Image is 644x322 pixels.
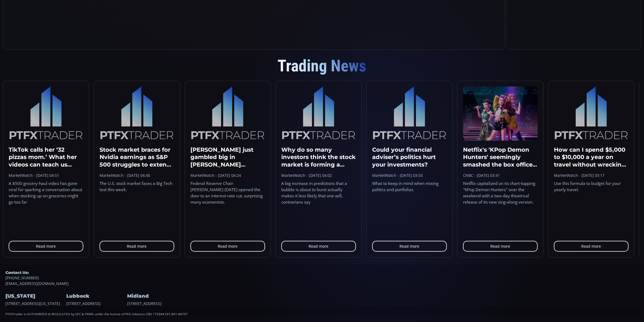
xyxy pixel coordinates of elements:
img: logo.c86ae0b5.svg [554,87,629,141]
h3: Stock market braces for Nvidia earnings as S&P 500 struggles to extend [PERSON_NAME] Hole rally [100,146,174,168]
h3: Why do so many investors think the stock market is forming a bubble? [281,146,356,168]
div: MarketWatch - [DATE] 03:17 [554,172,629,178]
div: [STREET_ADDRESS] [66,286,126,306]
h3: TikTok calls her ‘32 pizzas mom.’ What her videos can teach us about how we spend money. [9,146,83,168]
div: MarketWatch - [DATE] 04:51 [9,172,83,178]
h3: [PERSON_NAME] just gambled big in [PERSON_NAME][GEOGRAPHIC_DATA]. Will it pay off? [190,146,265,168]
h3: How can I spend $5,000 to $10,000 a year on travel without wrecking my finances? [554,146,629,168]
h5: Contact Us: [5,270,639,275]
img: logo.c86ae0b5.svg [9,87,83,141]
div: MarketWatch - [DATE] 03:55 [372,172,447,178]
div: What to keep in mind when mixing politics and portfolios. [372,180,447,193]
a: Read more [9,241,83,252]
a: Read more [554,241,629,252]
img: logo.c86ae0b5.svg [190,87,265,141]
h3: Netflix's 'KPop Demon Hunters' seemingly smashed the box office. Here's why it's likely a one-off [463,146,538,168]
span: Trading News [278,56,366,75]
a: [PHONE_NUMBER] [5,275,639,281]
div: MarketWatch - [DATE] 04:24 [190,172,265,178]
a: Read more [281,241,356,252]
div: A big increase in predictions that a bubble is about to burst actually makes it less likely that ... [281,180,356,205]
div: The U.S. stock market faces a Big Tech test this week. [100,180,174,193]
div: [STREET_ADDRESS][US_STATE] [5,286,65,306]
img: logo.c86ae0b5.svg [372,87,447,141]
div: CNBC - [DATE] 03:41 [463,172,538,178]
div: [EMAIL_ADDRESS][DOMAIN_NAME] [5,270,639,286]
a: Read more [100,241,174,252]
img: logo.c86ae0b5.svg [281,87,356,141]
a: Read more [190,241,265,252]
div: MarketWatch - [DATE] 04:40 [100,172,174,178]
div: A $500 grocery-haul video has gone viral for sparking a conversation about when stocking up on gr... [9,180,83,205]
h4: [US_STATE] [5,292,65,301]
div: MarketWatch - [DATE] 04:02 [281,172,356,178]
h3: Could your financial adviser’s politics hurt your investments? [372,146,447,168]
h4: Lubbock [66,292,126,301]
img: logo.c86ae0b5.svg [100,87,174,141]
a: Read more [372,241,447,252]
a: Read more [463,241,538,252]
img: 108190336-1756140750497-kpopd2_Cropped.jpg [463,87,538,141]
div: PTFXTrader is AUTHORIZED & REGULATED by SEC & FINRA under the license of PFG Advisors CRD 173344 ... [5,306,639,317]
h4: Midland [127,292,187,301]
div: Netflix capitalized on its chart-topping "KPop Demon Hunters" over the weekend with a two-day the... [463,180,538,205]
div: Use this formula to budget for your yearly travel. [554,180,629,193]
div: [STREET_ADDRESS] [127,286,187,306]
div: Federal Reserve Chair [PERSON_NAME] [DATE] opened the door to an interest-rate cut, surprising ma... [190,180,265,205]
